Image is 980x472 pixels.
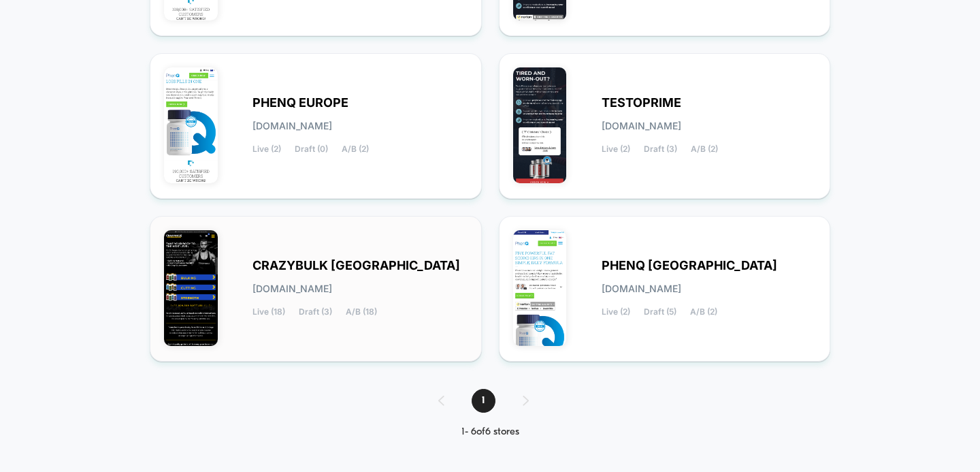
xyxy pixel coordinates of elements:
span: 1 [472,389,495,413]
span: TESTOPRIME [602,98,681,108]
span: PHENQ EUROPE [252,98,348,108]
span: PHENQ [GEOGRAPHIC_DATA] [602,261,777,270]
span: Draft (3) [299,307,332,317]
img: PHENQ_EUROPE [164,67,218,183]
span: Live (18) [252,307,285,317]
img: CRAZYBULK_USA [164,230,218,346]
span: CRAZYBULK [GEOGRAPHIC_DATA] [252,261,460,270]
span: [DOMAIN_NAME] [602,121,681,131]
span: A/B (2) [690,307,717,317]
span: Draft (3) [644,144,677,154]
div: 1 - 6 of 6 stores [425,426,556,438]
span: Draft (5) [644,307,676,317]
span: Draft (0) [295,144,328,154]
span: A/B (18) [346,307,377,317]
img: TESTOPRIME [513,67,567,183]
span: [DOMAIN_NAME] [252,121,332,131]
span: [DOMAIN_NAME] [602,284,681,294]
span: Live (2) [252,144,281,154]
span: Live (2) [602,144,630,154]
span: A/B (2) [691,144,718,154]
img: PHENQ_USA [513,230,567,346]
span: A/B (2) [342,144,369,154]
span: Live (2) [602,307,630,317]
span: [DOMAIN_NAME] [252,284,332,294]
